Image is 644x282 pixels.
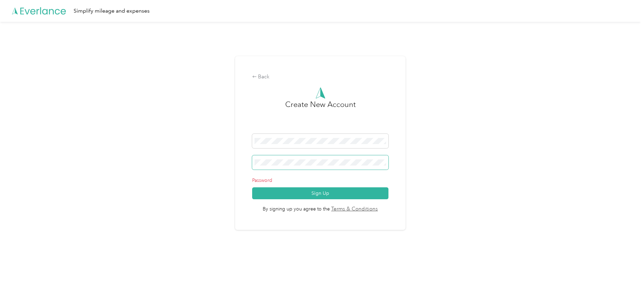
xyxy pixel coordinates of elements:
button: Sign Up [252,187,389,199]
div: Simplify mileage and expenses [74,7,150,15]
div: Back [252,73,389,81]
span: By signing up you agree to the [252,199,389,213]
a: Terms & Conditions [330,205,378,213]
h3: Create New Account [285,99,356,134]
p: Password [252,177,389,184]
